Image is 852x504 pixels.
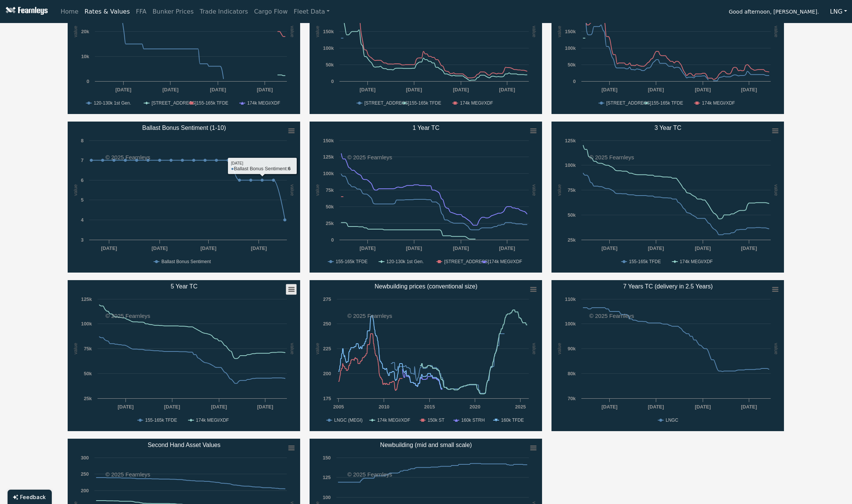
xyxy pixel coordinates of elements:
[81,455,89,461] text: 300
[81,177,84,183] text: 6
[695,245,711,251] text: [DATE]
[149,4,197,19] a: Bunker Prices
[589,154,634,160] text: © 2025 Fearnleys
[247,100,280,106] text: 174k MEGI/XDF
[4,7,48,16] img: Fearnleys Logo
[424,404,435,410] text: 2015
[326,220,334,226] text: 25k
[314,26,320,37] text: value
[145,418,177,423] text: 155-165k TFDE
[210,87,226,92] text: [DATE]
[551,122,784,273] svg: 3 Year TC
[773,343,779,354] text: value
[413,125,440,131] text: 1 Year TC
[606,100,651,106] text: [STREET_ADDRESS]
[531,343,537,354] text: value
[163,87,178,92] text: [DATE]
[334,418,362,423] text: LNGC (MEGI)
[666,418,679,423] text: LNGC
[115,87,131,92] text: [DATE]
[453,87,469,92] text: [DATE]
[152,245,167,251] text: [DATE]
[680,259,713,264] text: 174k MEGI/XDF
[326,187,334,193] text: 75k
[406,87,422,92] text: [DATE]
[323,296,331,302] text: 275
[81,54,90,59] text: 10k
[568,62,576,68] text: 50k
[164,404,180,410] text: [DATE]
[406,245,422,251] text: [DATE]
[333,404,344,410] text: 2005
[773,26,779,37] text: value
[531,26,537,37] text: value
[601,87,617,92] text: [DATE]
[326,62,334,68] text: 50k
[377,418,410,423] text: 174k MEGI/XDF
[648,245,664,251] text: [DATE]
[741,404,757,410] text: [DATE]
[323,154,334,160] text: 125k
[695,404,711,410] text: [DATE]
[152,100,197,106] text: [STREET_ADDRESS]
[290,26,295,37] text: value
[81,296,92,302] text: 125k
[257,404,273,410] text: [DATE]
[310,122,542,273] svg: 1 Year TC
[568,187,576,193] text: 75k
[428,418,445,423] text: 150k ST
[84,396,92,401] text: 25k
[84,371,92,376] text: 50k
[551,280,784,431] svg: 7 Years TC (delivery in 2.5 Years)
[73,343,78,354] text: value
[386,259,424,264] text: 120-130k 1st Gen.
[81,321,92,327] text: 100k
[531,184,537,196] text: value
[323,171,334,176] text: 100k
[565,138,576,143] text: 125k
[489,259,522,264] text: 174k MEGI/XDF
[460,100,493,106] text: 174k MEGI/XDF
[461,418,485,423] text: 160k STRH
[197,100,229,106] text: 155-165k TFDE
[364,100,409,106] text: [STREET_ADDRESS]
[251,4,291,19] a: Cargo Flow
[323,138,334,143] text: 150k
[291,4,333,19] a: Fleet Data
[589,313,634,319] text: © 2025 Fearnleys
[81,29,90,34] text: 20k
[82,4,133,19] a: Rates & Values
[556,343,562,354] text: value
[601,245,617,251] text: [DATE]
[101,245,117,251] text: [DATE]
[323,45,334,51] text: 100k
[290,343,295,354] text: value
[81,237,84,243] text: 3
[648,87,664,92] text: [DATE]
[655,125,682,131] text: 3 Year TC
[323,321,331,327] text: 250
[196,418,229,423] text: 174k MEGI/XDF
[347,154,392,160] text: © 2025 Fearnleys
[565,29,576,34] text: 150k
[501,418,524,423] text: 160k TFDE
[773,184,779,196] text: value
[347,471,392,478] text: © 2025 Fearnleys
[323,371,331,376] text: 200
[94,100,131,106] text: 120-130k 1st Gen.
[331,237,334,243] text: 0
[81,488,89,493] text: 200
[323,475,331,480] text: 125
[81,138,84,143] text: 8
[565,45,576,51] text: 100k
[573,79,576,84] text: 0
[314,343,320,354] text: value
[444,259,489,264] text: [STREET_ADDRESS]
[565,296,576,302] text: 110k
[200,245,216,251] text: [DATE]
[651,100,683,106] text: 155-165k TFDE
[171,283,198,290] text: 5 Year TC
[323,346,331,351] text: 225
[57,4,81,19] a: Home
[515,404,526,410] text: 2025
